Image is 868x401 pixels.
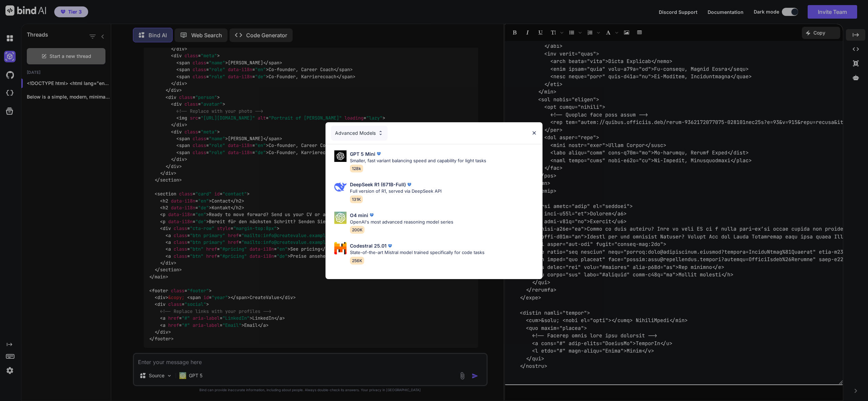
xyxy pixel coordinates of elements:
[378,130,383,136] img: Pick Models
[334,212,347,224] img: Pick Models
[350,181,406,188] p: DeepSeek R1 (671B-Full)
[350,165,363,172] span: 128k
[350,242,387,249] p: Codestral 25.01
[406,181,413,188] img: premium
[350,195,363,203] span: 131K
[350,212,368,219] p: O4 mini
[531,130,537,136] img: close
[350,249,485,256] p: State-of-the-art Mistral model trained specifically for code tasks
[350,257,364,265] span: 256K
[334,181,347,193] img: Pick Models
[331,126,388,141] div: Advanced Models
[350,188,441,195] p: Full version of R1, served via DeepSeek API
[350,226,364,234] span: 200K
[334,150,347,162] img: Pick Models
[350,157,486,164] p: Smaller, fast variant balancing speed and capability for light tasks
[368,212,375,218] img: premium
[350,219,453,226] p: OpenAI's most advanced reasoning model series
[334,242,347,254] img: Pick Models
[350,150,375,157] p: GPT 5 Mini
[387,242,393,249] img: premium
[375,150,382,157] img: premium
